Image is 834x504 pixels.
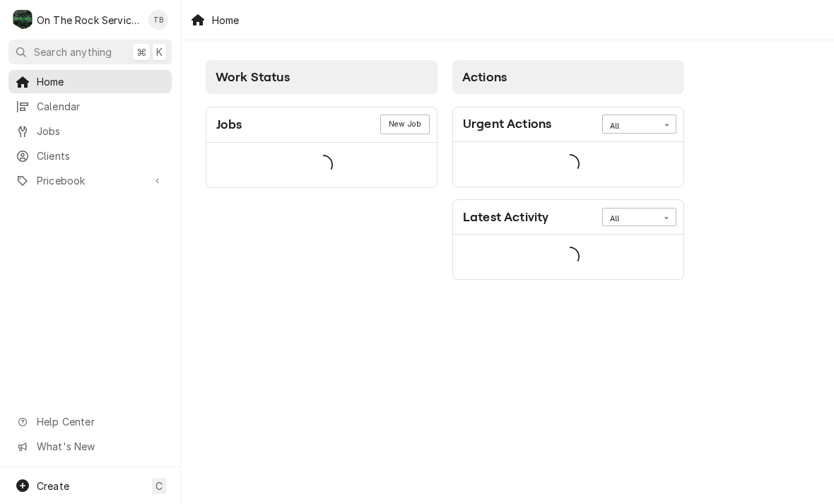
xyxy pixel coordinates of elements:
div: Card Header [453,107,683,142]
span: Loading... [560,149,580,179]
span: C [155,479,163,493]
a: New Job [380,115,429,134]
span: ⌘ [136,45,146,59]
div: Card Data [453,235,683,279]
div: Card Column Content [206,94,437,242]
div: Todd Brady's Avatar [148,10,168,30]
a: Calendar [8,95,172,118]
span: What's New [37,439,163,454]
span: Calendar [37,99,165,114]
button: Search anything⌘K [8,40,172,64]
a: Go to Pricebook [8,169,172,192]
div: On The Rock Services's Avatar [13,10,33,30]
div: Card Column Header [452,60,684,94]
div: Card Link Button [380,115,429,134]
div: Card: Urgent Actions [452,107,684,187]
span: Clients [37,148,165,163]
div: Card: Jobs [206,107,437,188]
div: Card Data [206,143,437,187]
div: All [610,121,651,132]
div: All [610,213,651,225]
span: K [156,45,163,59]
span: Search anything [34,45,112,59]
div: Dashboard [181,40,834,305]
span: Help Center [37,414,163,429]
span: Loading... [313,150,333,180]
a: Go to Help Center [8,410,172,433]
div: Card Column: Actions [445,53,692,288]
div: Card Title [216,115,242,134]
div: Card Column Header [206,60,437,94]
span: Actions [462,70,507,84]
div: Card Column: Work Status [199,53,445,288]
div: Card Data Filter Control [602,115,676,133]
div: O [13,10,33,30]
div: Card Data Filter Control [602,208,676,226]
div: Card Column Content [452,94,684,280]
span: Loading... [560,242,580,272]
span: Pricebook [37,173,143,188]
a: Jobs [8,119,172,143]
a: Home [8,70,172,93]
span: Home [37,74,165,89]
span: Create [37,480,69,492]
a: Go to What's New [8,435,172,458]
div: Card Data [453,142,683,187]
span: Jobs [37,124,165,139]
div: TB [148,10,168,30]
div: Card Header [453,200,683,235]
div: Card Title [463,115,551,134]
div: On The Rock Services [37,13,141,28]
span: Work Status [216,70,290,84]
div: Card Title [463,208,548,227]
div: Card Header [206,107,437,143]
div: Card: Latest Activity [452,199,684,280]
a: Clients [8,144,172,168]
